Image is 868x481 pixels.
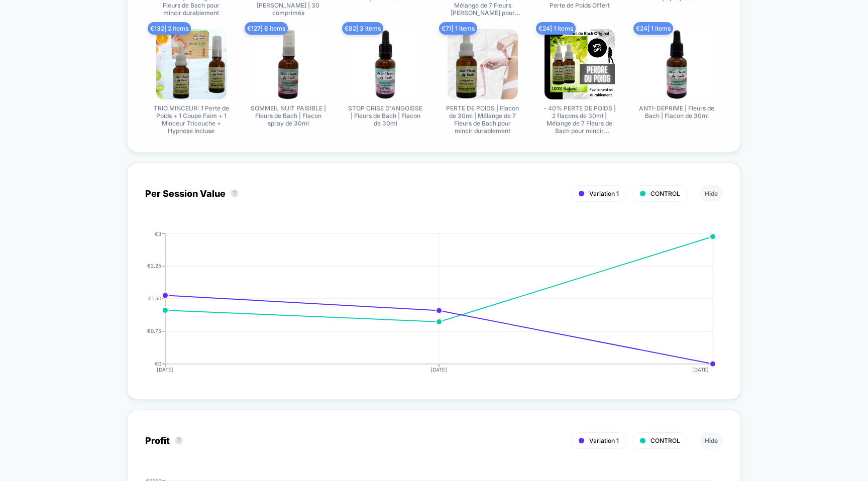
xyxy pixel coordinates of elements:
[589,437,619,444] span: Variation 1
[253,29,323,99] img: SOMMEIL NUIT PAISIBLE | Fleurs de Bach | Flacon spray de 30ml
[147,328,161,334] tspan: €0.75
[633,22,673,35] span: € 24 | 1 items
[542,104,617,135] span: - 40% PERTE DE POIDS | 2 flacons de 30ml | Mélange de 7 Fleurs de Bach pour mincir durablement
[157,367,173,373] tspan: [DATE]
[536,22,576,35] span: € 24 | 1 items
[245,22,288,35] span: € 127 | 6 items
[155,361,161,367] tspan: €0
[639,104,714,119] span: ANTI-DEPRIME | Fleurs de Bach | Flacon de 30ml
[589,190,619,197] span: Variation 1
[545,29,615,99] img: - 40% PERTE DE POIDS | 2 flacons de 30ml | Mélange de 7 Fleurs de Bach pour mincir durablement
[231,189,239,197] button: ?
[251,104,326,127] span: SOMMEIL NUIT PAISIBLE | Fleurs de Bach | Flacon spray de 30ml
[155,231,161,237] tspan: €3
[641,29,712,99] img: ANTI-DEPRIME | Fleurs de Bach | Flacon de 30ml
[650,437,680,444] span: CONTROL
[700,432,723,449] button: Hide
[154,104,229,135] span: TRIO MINCEUR: 1 Perte de Poids + 1 Coupe Faim + 1 Minceur Tricouche + Hypnose Incluse
[175,436,183,444] button: ?
[448,29,518,99] img: PERTE DE POIDS | Flacon de 30ml | Mélange de 7 Fleurs de Bach pour mincir durablement
[156,29,227,99] img: TRIO MINCEUR: 1 Perte de Poids + 1 Coupe Faim + 1 Minceur Tricouche + Hypnose Incluse
[650,190,680,197] span: CONTROL
[445,104,520,135] span: PERTE DE POIDS | Flacon de 30ml | Mélange de 7 Fleurs de Bach pour mincir durablement
[135,231,713,382] div: PER_SESSION_VALUE
[700,185,723,202] button: Hide
[431,367,448,373] tspan: [DATE]
[693,367,709,373] tspan: [DATE]
[342,22,383,35] span: € 82 | 3 items
[148,22,191,35] span: € 132 | 2 items
[148,296,161,302] tspan: €1.50
[348,104,423,127] span: STOP CRISE D'ANGOISSE | Fleurs de Bach | Flacon de 30ml
[147,263,161,269] tspan: €2.25
[439,22,477,35] span: € 71 | 1 items
[350,29,420,99] img: STOP CRISE D'ANGOISSE | Fleurs de Bach | Flacon de 30ml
